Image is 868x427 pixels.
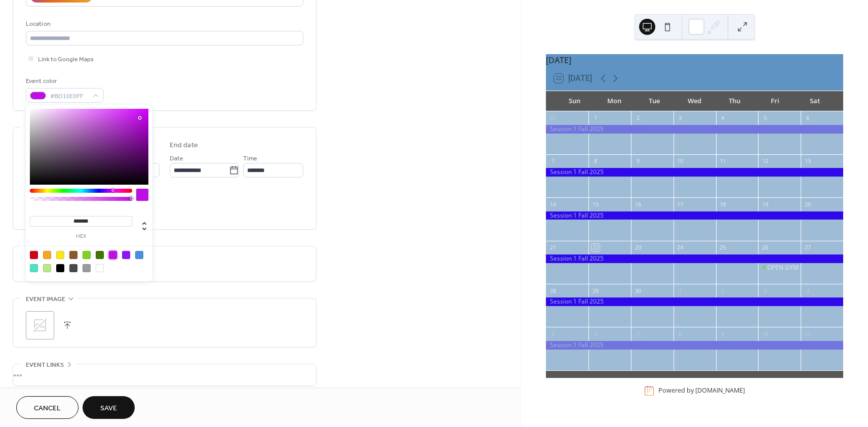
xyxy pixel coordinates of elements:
div: Location [26,19,301,29]
div: 16 [634,200,642,208]
div: 7 [549,157,557,165]
div: Session 1 Fall 2025 [546,254,843,263]
div: 25 [719,244,727,251]
span: Cancel [34,403,61,414]
span: Time [243,153,257,164]
div: 5 [549,330,557,337]
div: Session 1 Fall 2025 [546,297,843,306]
span: Save [100,403,117,414]
div: 13 [804,157,811,165]
div: 12 [761,157,769,165]
div: 2 [634,114,642,122]
div: 18 [719,200,727,208]
div: 10 [677,157,684,165]
div: OPEN GYM [767,264,799,272]
div: ••• [13,364,316,386]
div: 11 [719,157,727,165]
span: Date [170,153,183,164]
div: #9013FE [122,251,130,259]
div: 19 [761,200,769,208]
div: #FFFFFF [96,264,104,272]
span: Link to Google Maps [38,54,94,65]
div: 31 [549,114,557,122]
div: #8B572A [69,251,77,259]
div: 6 [804,114,811,122]
div: Event color [26,76,102,87]
div: 1 [591,114,599,122]
div: 8 [677,330,684,337]
div: #D0021B [30,251,38,259]
div: #BD10E0 [109,251,117,259]
div: 26 [761,244,769,251]
div: #F8E71C [56,251,64,259]
button: Save [83,396,135,419]
div: 17 [677,200,684,208]
div: 23 [634,244,642,251]
div: Mon [595,91,635,111]
div: 9 [719,330,727,337]
span: #BD10E0FF [50,91,88,102]
div: #9B9B9B [83,264,91,272]
div: 3 [677,114,684,122]
div: Sat [795,91,835,111]
a: [DOMAIN_NAME] [695,387,745,395]
div: #50E3C2 [30,264,38,272]
div: #417505 [96,251,104,259]
div: 2 [719,287,727,294]
div: Powered by [658,387,745,395]
div: 6 [591,330,599,337]
div: Session 1 Fall 2025 [546,125,843,134]
div: 15 [591,200,599,208]
div: 4 [804,287,811,294]
div: [DATE] [546,54,843,66]
div: Fri [755,91,795,111]
span: Event image [26,294,65,305]
div: 28 [549,287,557,294]
div: Sun [554,91,594,111]
div: 22 [591,244,599,251]
div: 5 [761,114,769,122]
div: 4 [719,114,727,122]
div: 20 [804,200,811,208]
div: 7 [634,330,642,337]
div: 11 [804,330,811,337]
span: Event links [26,360,64,370]
div: 24 [677,244,684,251]
div: 9 [634,157,642,165]
div: Thu [715,91,755,111]
div: #7ED321 [83,251,91,259]
div: End date [170,140,198,151]
div: 21 [549,244,557,251]
button: Cancel [16,396,78,419]
div: 1 [677,287,684,294]
div: 10 [761,330,769,337]
div: 30 [634,287,642,294]
div: 8 [591,157,599,165]
div: #F5A623 [43,251,51,259]
div: ; [26,311,54,339]
label: hex [30,234,132,239]
div: Session 1 Fall 2025 [546,341,843,350]
div: 29 [591,287,599,294]
div: 27 [804,244,811,251]
div: OPEN GYM [758,264,801,272]
div: #4A4A4A [69,264,77,272]
div: #B8E986 [43,264,51,272]
div: Session 1 Fall 2025 [546,168,843,177]
div: #000000 [56,264,64,272]
div: Tue [635,91,675,111]
div: Wed [675,91,715,111]
div: 14 [549,200,557,208]
div: #4A90E2 [135,251,143,259]
div: 3 [761,287,769,294]
div: Session 1 Fall 2025 [546,211,843,220]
